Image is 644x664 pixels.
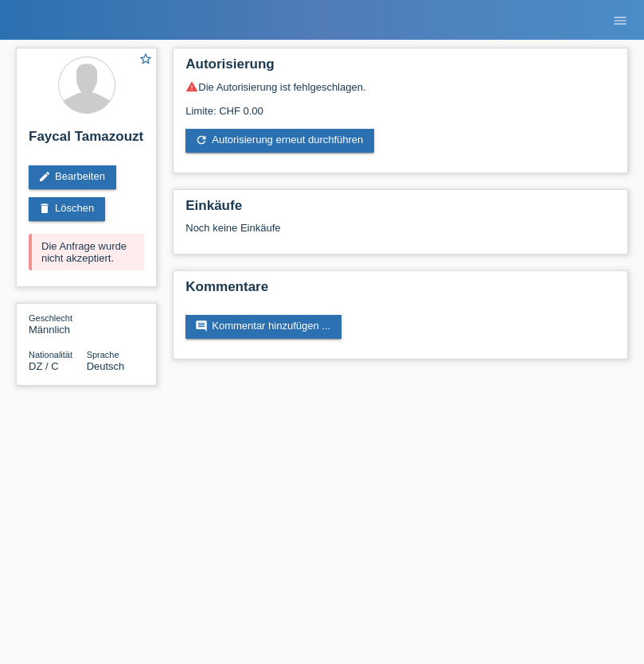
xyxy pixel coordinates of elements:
span: Sprache [87,350,119,359]
a: commentKommentar hinzufügen ... [185,315,342,339]
i: edit [38,170,51,183]
a: star_border [139,52,153,68]
a: menu [604,15,636,25]
div: Die Anfrage wurde nicht akzeptiert. [29,234,144,270]
span: Deutsch [87,360,125,372]
a: editBearbeiten [29,165,116,189]
span: Nationalität [29,350,72,359]
span: Algerien / C / 26.12.2015 [29,360,59,372]
i: menu [612,13,628,29]
div: Männlich [29,312,87,336]
i: delete [38,202,51,215]
div: Die Autorisierung ist fehlgeschlagen. [185,80,615,93]
h2: Kommentare [185,279,615,303]
i: comment [195,320,208,332]
h2: Einkäufe [185,198,615,222]
div: Noch keine Einkäufe [185,222,615,246]
h2: Autorisierung [185,56,615,80]
i: star_border [139,52,153,66]
span: Geschlecht [29,313,72,323]
a: refreshAutorisierung erneut durchführen [185,129,374,153]
i: warning [185,80,198,93]
h2: Faycal Tamazouzt [29,129,144,153]
a: deleteLöschen [29,197,105,221]
div: Limite: CHF 0.00 [185,93,615,117]
i: refresh [195,134,208,146]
